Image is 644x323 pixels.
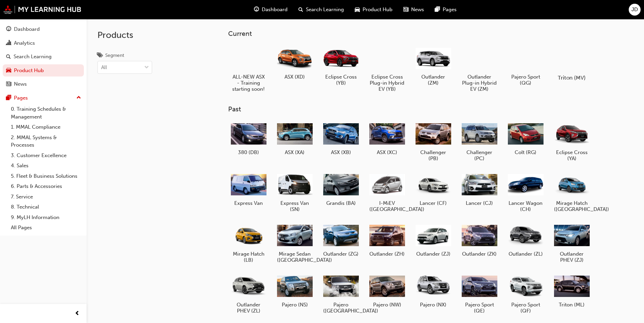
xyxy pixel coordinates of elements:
[413,119,454,164] a: Challenger (PB)
[554,200,590,212] h5: Mirage Hatch ([GEOGRAPHIC_DATA])
[323,200,359,206] h5: Grandis (BA)
[323,74,359,86] h5: Eclipse Cross (YB)
[413,220,454,260] a: Outlander (ZJ)
[508,302,544,314] h5: Pajero Sport (QF)
[367,271,407,310] a: Pajero (NW)
[508,251,544,257] h5: Outlander (ZL)
[101,64,107,71] div: All
[416,74,451,86] h5: Outlander (ZM)
[3,5,81,14] img: mmal
[228,119,269,158] a: 380 (DB)
[14,80,27,88] div: News
[6,81,11,87] span: news-icon
[505,119,546,158] a: Colt (RG)
[231,149,266,155] h5: 380 (DB)
[6,26,11,33] span: guage-icon
[462,251,497,257] h5: Outlander (ZK)
[553,74,591,81] h5: Triton (MV)
[274,220,315,266] a: Mirage Sedan ([GEOGRAPHIC_DATA])
[367,43,407,94] a: Eclipse Cross Plug-in Hybrid EV (YB)
[320,220,361,260] a: Outlander (ZG)
[369,200,405,212] h5: I-MiEV ([GEOGRAPHIC_DATA])
[416,251,451,257] h5: Outlander (ZJ)
[97,30,152,41] h2: Products
[416,302,451,308] h5: Pajero (NX)
[8,192,84,202] a: 7. Service
[274,119,315,158] a: ASX (XA)
[403,5,408,14] span: news-icon
[554,251,590,263] h5: Outlander PHEV (ZJ)
[349,3,398,17] a: car-iconProduct Hub
[3,50,84,63] a: Search Learning
[508,149,544,155] h5: Colt (RG)
[231,302,266,314] h5: Outlander PHEV (ZL)
[416,149,451,161] h5: Challenger (PB)
[6,40,11,46] span: chart-icon
[551,170,592,215] a: Mirage Hatch ([GEOGRAPHIC_DATA])
[505,170,546,215] a: Lancer Wagon (CH)
[274,170,315,215] a: Express Van (SN)
[306,6,344,14] span: Search Learning
[398,3,429,17] a: news-iconNews
[277,149,313,155] h5: ASX (XA)
[411,6,424,14] span: News
[228,271,269,317] a: Outlander PHEV (ZL)
[369,251,405,257] h5: Outlander (ZH)
[3,37,84,49] a: Analytics
[274,43,315,82] a: ASX (XD)
[459,119,500,164] a: Challenger (PC)
[8,122,84,132] a: 1. MMAL Compliance
[320,43,361,88] a: Eclipse Cross (YB)
[14,53,52,61] div: Search Learning
[254,5,259,14] span: guage-icon
[228,43,269,94] a: ALL-NEW ASX - Training starting soon!
[323,302,359,314] h5: Pajero ([GEOGRAPHIC_DATA])
[14,25,40,33] div: Dashboard
[249,3,293,17] a: guage-iconDashboard
[355,5,360,14] span: car-icon
[369,302,405,308] h5: Pajero (NW)
[551,220,592,266] a: Outlander PHEV (ZJ)
[228,30,614,38] h3: Current
[228,220,269,266] a: Mirage Hatch (LB)
[8,222,84,233] a: All Pages
[551,43,592,82] a: Triton (MV)
[459,43,500,94] a: Outlander Plug-in Hybrid EV (ZM)
[231,74,266,92] h5: ALL-NEW ASX - Training starting soon!
[105,52,124,59] div: Segment
[323,149,359,155] h5: ASX (XB)
[505,43,546,88] a: Pajero Sport (QG)
[320,271,361,317] a: Pajero ([GEOGRAPHIC_DATA])
[462,302,497,314] h5: Pajero Sport (QE)
[413,170,454,209] a: Lancer (CF)
[459,271,500,317] a: Pajero Sport (QE)
[320,119,361,158] a: ASX (XB)
[367,119,407,158] a: ASX (XC)
[367,170,407,215] a: I-MiEV ([GEOGRAPHIC_DATA])
[8,171,84,181] a: 5. Fleet & Business Solutions
[462,200,497,206] h5: Lancer (CJ)
[323,251,359,257] h5: Outlander (ZG)
[6,54,11,60] span: search-icon
[277,302,313,308] h5: Pajero (NS)
[8,160,84,171] a: 4. Sales
[8,150,84,161] a: 3. Customer Excellence
[6,95,11,101] span: pages-icon
[3,22,84,92] button: DashboardAnalyticsSearch LearningProduct HubNews
[554,149,590,161] h5: Eclipse Cross (YA)
[435,5,440,14] span: pages-icon
[144,63,149,72] span: down-icon
[8,212,84,223] a: 9. MyLH Information
[75,309,80,318] span: prev-icon
[369,74,405,92] h5: Eclipse Cross Plug-in Hybrid EV (YB)
[277,74,313,80] h5: ASX (XD)
[462,74,497,92] h5: Outlander Plug-in Hybrid EV (ZM)
[228,105,614,113] h3: Past
[6,68,11,74] span: car-icon
[416,200,451,206] h5: Lancer (CF)
[8,202,84,212] a: 8. Technical
[554,302,590,308] h5: Triton (ML)
[629,4,641,16] button: JD
[505,271,546,317] a: Pajero Sport (QF)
